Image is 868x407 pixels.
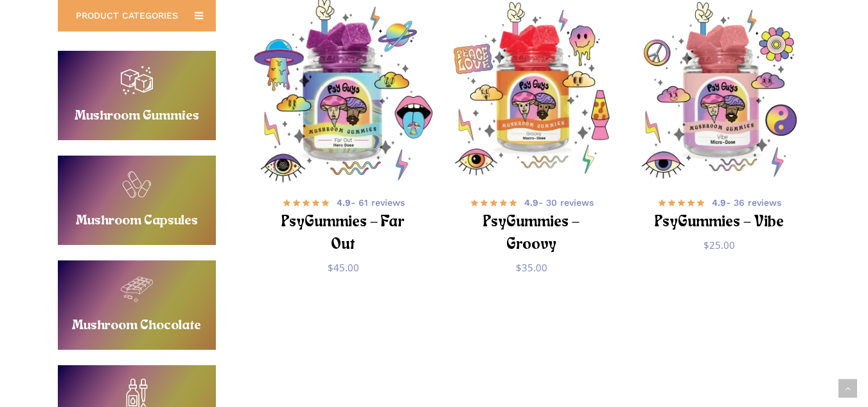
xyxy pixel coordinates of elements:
a: 4.9- 61 reviews PsyGummies – Far Out [271,195,416,251]
bdi: 25.00 [704,239,735,251]
a: PsyGummies - Vibe [631,2,808,179]
span: $ [516,261,522,274]
span: - 30 reviews [524,196,594,209]
span: - 61 reviews [337,196,405,209]
img: Psychedelic mushroom gummies jar with colorful designs. [443,2,620,179]
h2: PsyGummies – Far Out [271,211,416,257]
h2: PsyGummies – Groovy [459,211,604,257]
bdi: 35.00 [516,261,547,274]
a: PsyGummies - Far Out [255,2,432,179]
span: PRODUCT CATEGORIES [76,9,178,22]
a: PsyGummies - Groovy [443,2,620,179]
b: 4.9 [337,197,351,208]
span: $ [704,239,709,251]
a: 4.9- 36 reviews PsyGummies – Vibe [647,195,792,229]
h2: PsyGummies – Vibe [647,211,792,235]
span: $ [328,261,333,274]
a: 4.9- 30 reviews PsyGummies – Groovy [459,195,604,251]
img: Psychedelic mushroom gummies with vibrant icons and symbols. [631,2,808,179]
b: 4.9 [712,197,726,208]
a: Back to top [838,379,857,398]
b: 4.9 [524,197,538,208]
bdi: 45.00 [328,261,359,274]
span: - 36 reviews [712,196,781,209]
